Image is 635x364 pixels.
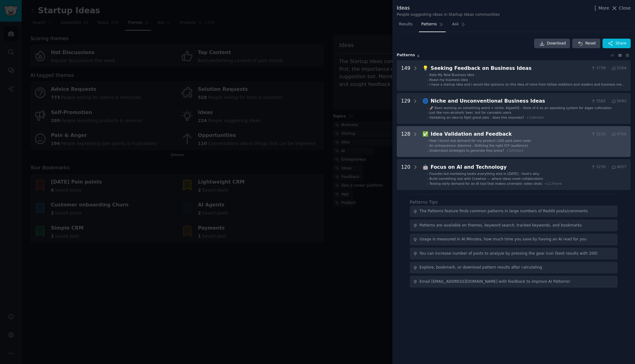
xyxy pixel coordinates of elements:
[417,54,419,58] span: 4
[591,66,606,71] span: 3739
[430,144,528,147] span: An entrepreneur dilemma - Defining the right ICP (audience)
[572,39,600,49] button: Reset
[427,176,428,181] div: -
[419,19,445,32] a: Patterns
[544,182,562,185] span: + 117 more
[506,149,524,152] span: + 125 more
[427,171,428,176] div: -
[422,164,429,170] span: 🤖
[410,200,438,205] label: Patterns Tips
[430,73,474,77] span: Rate My New Business Idea
[420,209,588,214] div: The Patterns feature finds common patterns in large numbers of Reddit posts/comments
[427,148,428,153] div: -
[430,149,504,152] span: Underrated strategies to generate free press?
[547,41,566,46] span: Download
[430,83,625,91] span: I have a startup idea and i would like opinions on this Idea of mine from fellow redditors and re...
[427,82,428,87] div: -
[608,66,609,71] span: ·
[420,279,571,285] div: Email [EMAIL_ADDRESS][DOMAIN_NAME] with feedback to improve AI Patterns!
[430,106,612,110] span: 🚀 Been working on something weird + niche: AlgaeOS – think of it as an operating system for algae...
[591,164,606,170] span: 3239
[401,130,410,153] div: 128
[420,237,587,242] div: Usage is measured in AI Minutes, how much time you save by having an AI read for you
[427,138,428,143] div: -
[616,41,626,46] span: Share
[430,172,539,176] span: Founder-led marketing beats everything else in [DATE] - here's why
[421,22,437,27] span: Patterns
[420,265,542,270] div: Explore, bookmark, or download pattern results after calculating
[427,106,428,110] div: -
[611,99,626,104] span: 5093
[534,39,570,49] a: Download
[619,5,631,11] span: Close
[430,182,542,185] span: Testing early demand for an AI tool that makes cinematic video shots
[611,164,626,170] span: 4657
[427,181,428,186] div: -
[526,116,544,119] span: + 126 more
[427,115,428,120] div: -
[401,65,410,87] div: 149
[427,73,428,77] div: -
[430,116,524,119] span: Validating an idea to fight ghost jobs - does this resonate?
[611,5,631,11] button: Close
[452,22,459,27] span: Ask
[427,110,428,115] div: -
[430,78,468,82] span: Roast my business idea
[430,111,512,114] span: Just like non-alcoholic beer, but for cannabis users
[431,97,589,105] div: Niche and Unconventional Business Ideas
[397,12,500,18] div: People suggesting ideas in Startup Ideas communities
[427,143,428,148] div: -
[431,130,589,138] div: Idea Validation and Feedback
[401,97,410,120] div: 129
[397,4,500,12] div: Ideas
[420,251,598,256] div: You can increase number of posts to analyze by pressing the gear icon (best results with 200)
[603,39,631,49] button: Share
[608,132,609,137] span: ·
[420,223,582,228] div: Patterns are available on themes, keyword search, tracked keywords, and bookmarks
[399,22,413,27] span: Results
[585,41,596,46] span: Reset
[591,132,606,137] span: 3233
[592,5,609,11] button: More
[397,19,415,32] a: Results
[611,66,626,71] span: 5264
[608,99,609,104] span: ·
[450,19,468,32] a: Ask
[422,131,429,137] span: ✅
[431,65,589,72] div: Seeking Feedback on Business Ideas
[397,53,415,58] span: Pattern s
[598,5,609,11] span: More
[422,98,429,104] span: 🌀
[591,99,606,104] span: 3582
[611,132,626,137] span: 4750
[431,163,589,171] div: Focus on AI and Technology
[608,164,609,170] span: ·
[430,139,531,142] span: How I found real demand for my product (160 paid users now)
[427,78,428,82] div: -
[430,177,543,180] span: Build something real with Crewtive — where ideas meet collaborators
[422,65,429,71] span: 💡
[401,163,410,186] div: 120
